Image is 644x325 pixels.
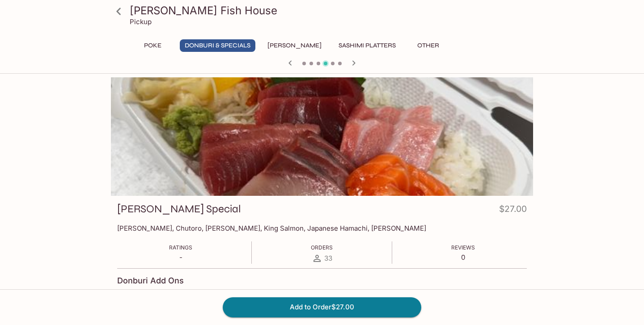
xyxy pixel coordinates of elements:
p: 0 [451,253,475,262]
span: Ratings [169,244,192,251]
div: Souza Special [111,77,533,196]
p: - [169,253,192,262]
h4: Donburi Add Ons [117,276,184,286]
span: Orders [311,244,333,251]
button: [PERSON_NAME] [263,39,326,52]
span: 33 [324,254,332,262]
button: Poke [132,39,173,52]
p: [PERSON_NAME], Chutoro, [PERSON_NAME], King Salmon, Japanese Hamachi, [PERSON_NAME] [117,224,527,232]
h3: [PERSON_NAME] Special [117,202,241,216]
button: Donburi & Specials [180,39,255,52]
h3: [PERSON_NAME] Fish House [130,4,530,17]
p: Pickup [130,17,152,26]
h4: $27.00 [499,202,527,219]
button: Add to Order$27.00 [223,297,421,317]
span: Reviews [451,244,475,251]
button: Sashimi Platters [334,39,401,52]
button: Other [408,39,448,52]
